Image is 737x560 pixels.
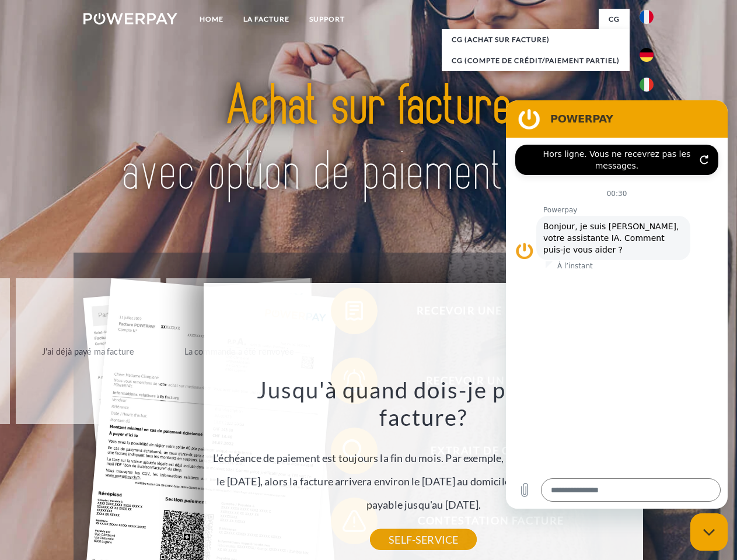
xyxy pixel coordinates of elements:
a: CG [599,9,630,30]
img: title-powerpay_fr.svg [111,56,626,223]
a: CG (Compte de crédit/paiement partiel) [442,50,630,71]
a: Home [190,9,233,30]
img: fr [640,10,654,24]
a: SELF-SERVICE [370,529,477,550]
div: La commande a été renvoyée [173,343,305,359]
iframe: Bouton de lancement de la fenêtre de messagerie, conversation en cours [690,513,728,551]
a: CG (achat sur facture) [442,29,630,50]
a: LA FACTURE [233,9,299,30]
iframe: Fenêtre de messagerie [506,100,728,509]
img: de [640,48,654,62]
div: L'échéance de paiement est toujours la fin du mois. Par exemple, si la commande a été passée le [... [211,376,637,540]
div: J'ai déjà payé ma facture [23,343,154,359]
img: logo-powerpay-white.svg [83,13,177,24]
a: Support [299,9,355,30]
img: it [640,78,654,92]
h3: Jusqu'à quand dois-je payer ma facture? [211,376,637,432]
